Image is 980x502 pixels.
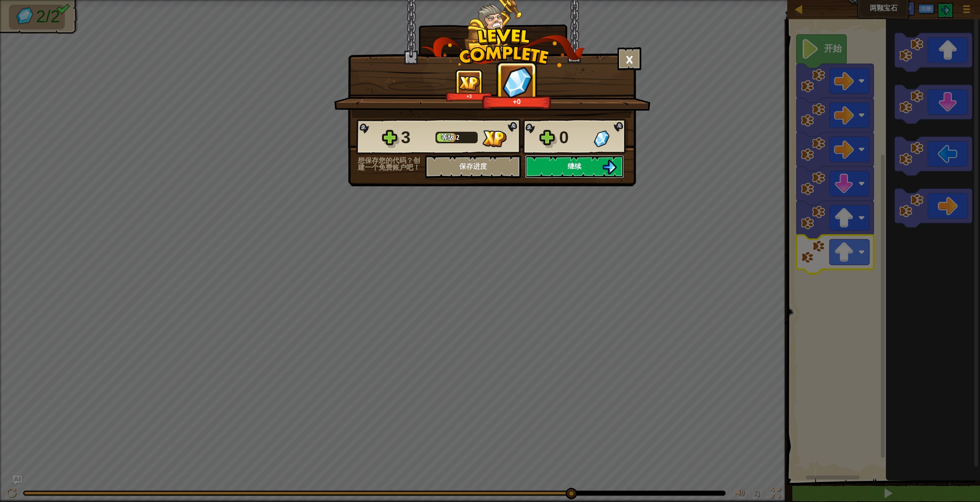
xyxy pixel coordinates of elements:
span: 2 [456,133,459,142]
img: 获得经验 [457,75,482,91]
div: 0 [559,125,589,150]
img: 获得经验 [482,130,507,147]
img: 获得宝石 [498,63,536,101]
img: 继续 [602,160,617,174]
button: 保存进度 [425,155,521,178]
button: × [617,47,641,70]
img: level_complete.png [420,28,585,67]
span: 等级 [441,133,456,142]
div: +0 [484,97,550,106]
span: 继续 [568,161,581,171]
div: 想保存您的代码？创建一个免费账户吧！ [358,157,425,171]
div: 3 [401,125,431,150]
button: 继续 [525,155,624,178]
img: 获得宝石 [594,130,609,147]
div: +3 [447,93,491,99]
